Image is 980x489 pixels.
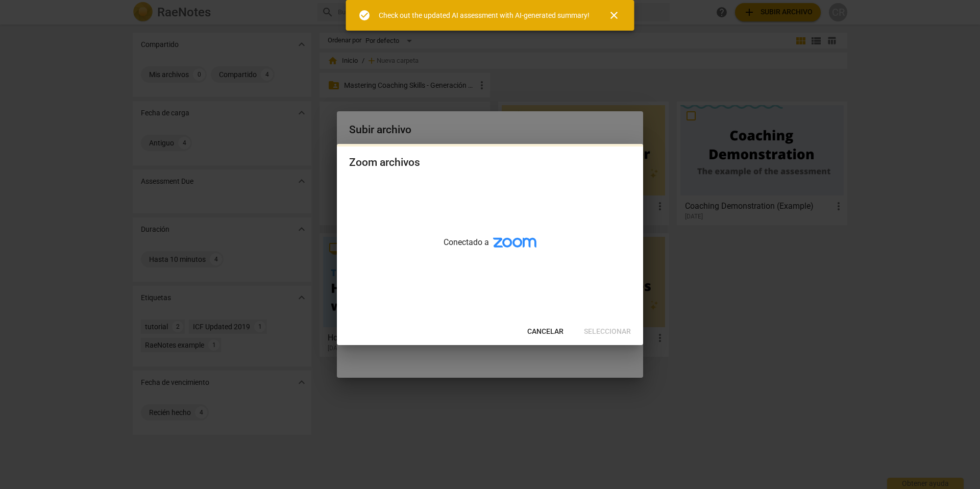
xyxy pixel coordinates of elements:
span: close [608,9,620,21]
button: Cerrar [602,3,626,28]
div: Check out the updated AI assessment with AI-generated summary! [379,10,590,21]
span: check_circle [358,9,371,21]
div: Conectado a [337,179,643,319]
div: Zoom archivos [349,156,420,169]
span: Cancelar [527,327,563,337]
button: Cancelar [519,323,572,341]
